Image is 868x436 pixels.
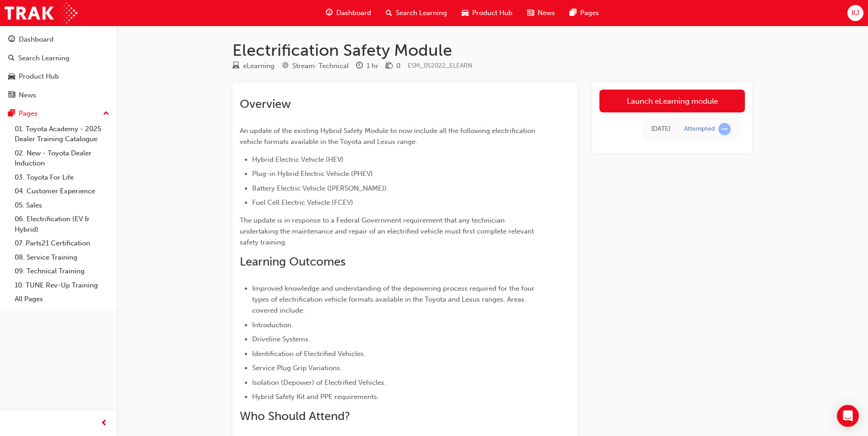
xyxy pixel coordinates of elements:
[252,155,344,164] span: Hybrid Electric Vehicle (HEV)
[252,350,366,358] span: Identification of Electrified Vehicles.
[240,97,291,111] span: Overview
[8,73,15,81] span: car-icon
[240,409,350,423] span: Who Should Attend?
[4,105,113,122] button: Pages
[252,364,342,372] span: Service Plug Grip Variations.
[4,29,113,105] button: DashboardSearch LearningProduct HubNews
[252,335,310,343] span: Driveline Systems.
[4,50,113,67] a: Search Learning
[252,198,353,207] span: Fuel Cell Electric Vehicle (FCEV)
[252,321,293,329] span: Introduction.
[326,7,333,19] span: guage-icon
[318,4,378,22] a: guage-iconDashboard
[240,127,537,146] span: An update of the existing Hybrid Safety Module to now include all the following electrification v...
[472,8,512,18] span: Product Hub
[18,53,70,64] div: Search Learning
[11,146,113,170] a: 02. New - Toyota Dealer Induction
[580,8,599,18] span: Pages
[11,122,113,146] a: 01. Toyota Academy - 2025 Dealer Training Catalogue
[101,418,108,429] span: prev-icon
[11,292,113,306] a: All Pages
[19,71,59,82] div: Product Hub
[282,62,289,70] span: target-icon
[837,405,859,427] div: Open Intercom Messenger
[462,7,469,19] span: car-icon
[8,110,15,118] span: pages-icon
[11,250,113,265] a: 08. Service Training
[11,264,113,278] a: 09. Technical Training
[19,90,36,101] div: News
[11,212,113,236] a: 06. Electrification (EV & Hybrid)
[396,61,400,71] div: 0
[367,61,378,71] div: 1 hr
[356,62,363,70] span: clock-icon
[852,8,859,18] span: KJ
[8,91,15,100] span: news-icon
[252,284,536,314] span: Improved knowledge and understanding of the depowering process required for the four types of ele...
[684,125,715,133] div: Attempted
[19,108,38,119] div: Pages
[11,236,113,250] a: 07. Parts21 Certification
[378,4,454,22] a: search-iconSearch Learning
[408,62,472,69] span: Learning resource code
[520,4,562,22] a: news-iconNews
[282,60,349,72] div: Stream
[5,3,77,23] img: Trak
[11,278,113,292] a: 10. TUNE Rev-Up Training
[4,31,113,48] a: Dashboard
[527,7,534,19] span: news-icon
[356,60,378,72] div: Duration
[538,8,555,18] span: News
[386,60,400,72] div: Price
[336,8,371,18] span: Dashboard
[240,216,536,246] span: The update is in response to a Federal Government requirement that any technician undertaking the...
[4,68,113,85] a: Product Hub
[8,36,15,44] span: guage-icon
[454,4,520,22] a: car-iconProduct Hub
[570,7,577,19] span: pages-icon
[718,123,731,135] span: learningRecordVerb_ATTEMPT-icon
[396,8,447,18] span: Search Learning
[8,54,15,63] span: search-icon
[252,393,379,401] span: Hybrid Safety Kit and PPE requirements.
[11,170,113,185] a: 03. Toyota For Life
[252,184,387,192] span: Battery Electric Vehicle ([PERSON_NAME])
[232,62,239,70] span: learningResourceType_ELEARNING-icon
[232,40,752,60] h1: Electrification Safety Module
[11,198,113,213] a: 05. Sales
[386,7,392,19] span: search-icon
[386,62,393,70] span: money-icon
[599,90,745,112] a: Launch eLearning module
[243,61,275,71] div: eLearning
[11,184,113,198] a: 04. Customer Experience
[232,60,275,72] div: Type
[847,5,863,21] button: KJ
[103,108,109,120] span: up-icon
[252,378,386,387] span: Isolation (Depower) of Electrified Vehicles.
[4,87,113,104] a: News
[292,61,349,71] div: Stream: Technical
[252,170,373,178] span: Plug-in Hybrid Electric Vehicle (PHEV)
[240,255,345,269] span: Learning Outcomes
[651,124,670,134] div: Wed Mar 19 2025 15:00:37 GMT+1000 (Australian Eastern Standard Time)
[562,4,606,22] a: pages-iconPages
[19,34,54,45] div: Dashboard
